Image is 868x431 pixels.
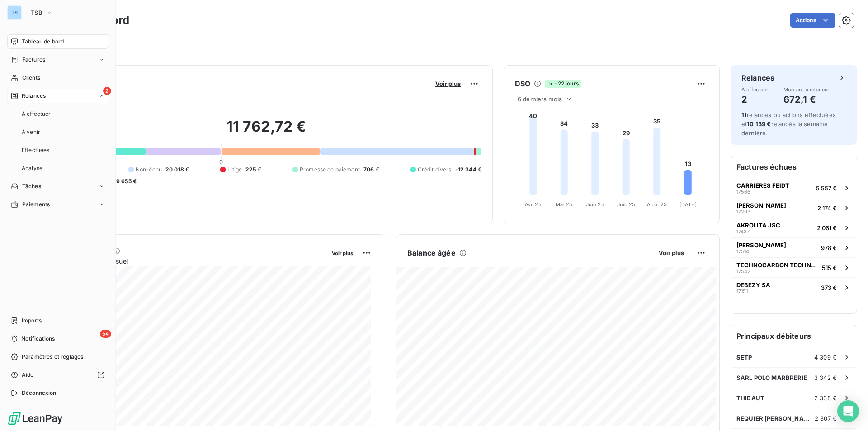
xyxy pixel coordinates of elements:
[814,374,837,381] span: 3 342 €
[736,222,780,229] span: AKROLITA JSC
[736,394,764,402] span: THIBAUT
[418,166,452,174] span: Crédit divers
[731,257,857,277] button: TECHNOCARBON TECHNOLOGIES FRANCE SAS17542515 €
[731,156,857,178] h6: Factures échues
[783,92,830,107] h4: 672,1 €
[736,189,750,194] span: 17566
[329,249,356,257] button: Voir plus
[814,394,837,402] span: 2 338 €
[245,166,261,174] span: 225 €
[556,201,572,208] tspan: Mai 25
[22,146,50,154] span: Effectuées
[407,247,456,258] h6: Balance âgée
[22,371,34,379] span: Aide
[22,92,46,100] span: Relances
[731,277,857,297] button: DEBEZY SA17151373 €
[741,87,769,92] span: À effectuer
[22,182,41,190] span: Tâches
[113,177,137,185] span: -9 655 €
[7,368,108,382] a: Aide
[51,118,481,145] h2: 11 762,72 €
[736,281,770,289] span: DEBEZY SA
[822,264,837,271] span: 515 €
[736,354,752,361] span: SETP
[51,256,325,266] span: Chiffre d'affaires mensuel
[300,166,360,174] span: Promesse de paiement
[617,201,635,208] tspan: Juil. 25
[545,80,581,88] span: -22 jours
[586,201,604,208] tspan: Juin 25
[7,5,22,20] div: TS
[747,120,771,128] span: 10 139 €
[821,284,837,291] span: 373 €
[783,87,830,92] span: Montant à relancer
[741,111,747,118] span: 11
[22,74,40,82] span: Clients
[22,353,83,361] span: Paramètres et réglages
[31,9,42,16] span: TSB
[647,201,667,208] tspan: Août 25
[741,72,774,83] h6: Relances
[518,95,562,103] span: 6 derniers mois
[821,244,837,251] span: 978 €
[817,224,837,232] span: 2 061 €
[22,110,51,118] span: À effectuer
[814,354,837,361] span: 4 309 €
[790,13,835,28] button: Actions
[741,111,836,137] span: relances ou actions effectuées et relancés la semaine dernière.
[736,182,789,189] span: CARRIERES FEIDT
[736,242,786,249] span: [PERSON_NAME]
[659,249,684,256] span: Voir plus
[22,317,42,325] span: Imports
[21,335,55,343] span: Notifications
[22,200,50,208] span: Paiements
[731,237,857,257] button: [PERSON_NAME]17514978 €
[731,325,857,347] h6: Principaux débiteurs
[22,164,42,172] span: Analyse
[736,229,750,234] span: 17437
[100,330,111,338] span: 54
[731,178,857,198] button: CARRIERES FEIDT175665 557 €
[515,78,530,89] h6: DSO
[22,56,45,64] span: Factures
[136,166,162,174] span: Non-échu
[837,400,859,422] div: Open Intercom Messenger
[731,198,857,218] button: [PERSON_NAME]172932 174 €
[103,87,111,95] span: 2
[227,166,242,174] span: Litige
[736,269,750,274] span: 17542
[433,80,463,88] button: Voir plus
[741,92,769,107] h4: 2
[525,201,542,208] tspan: Avr. 25
[736,374,807,381] span: SARL POLO MARBRERIE
[656,249,687,257] button: Voir plus
[22,389,57,397] span: Déconnexion
[363,166,379,174] span: 706 €
[219,158,223,166] span: 0
[679,201,697,208] tspan: [DATE]
[731,218,857,237] button: AKROLITA JSC174372 061 €
[435,80,461,87] span: Voir plus
[7,411,63,426] img: Logo LeanPay
[22,128,40,136] span: À venir
[332,250,353,256] span: Voir plus
[736,415,815,422] span: REQUIER [PERSON_NAME]
[736,202,786,209] span: [PERSON_NAME]
[817,204,837,212] span: 2 174 €
[736,249,749,254] span: 17514
[165,166,189,174] span: 20 018 €
[816,185,837,192] span: 5 557 €
[736,289,748,294] span: 17151
[736,209,750,214] span: 17293
[22,38,64,46] span: Tableau de bord
[736,261,818,269] span: TECHNOCARBON TECHNOLOGIES FRANCE SAS
[455,166,481,174] span: -12 344 €
[815,415,837,422] span: 2 307 €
